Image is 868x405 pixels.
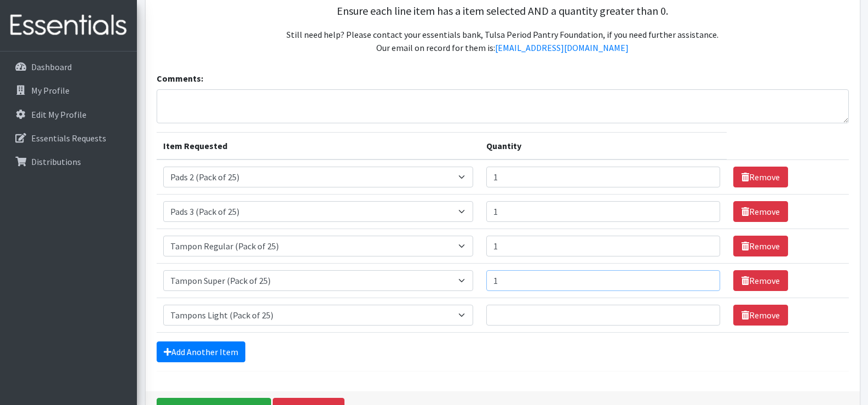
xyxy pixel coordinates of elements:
a: Distributions [4,151,133,173]
img: HumanEssentials [4,7,133,44]
label: Comments: [157,72,203,85]
a: Remove [733,201,788,222]
p: Essentials Requests [31,133,106,144]
a: Remove [733,167,788,187]
a: Essentials Requests [4,127,133,149]
p: Distributions [31,156,81,167]
a: Add Another Item [157,341,245,362]
a: Edit My Profile [4,104,133,126]
p: Ensure each line item has a item selected AND a quantity greater than 0. [165,3,840,19]
th: Quantity [480,133,727,160]
a: Remove [733,236,788,256]
a: Dashboard [4,56,133,78]
p: My Profile [31,85,70,96]
th: Item Requested [157,133,480,160]
p: Dashboard [31,61,72,72]
p: Edit My Profile [31,109,87,120]
p: Still need help? Please contact your essentials bank, Tulsa Period Pantry Foundation, if you need... [165,28,840,54]
a: Remove [733,270,788,291]
a: Remove [733,305,788,326]
a: My Profile [4,79,133,101]
a: [EMAIL_ADDRESS][DOMAIN_NAME] [495,42,629,53]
